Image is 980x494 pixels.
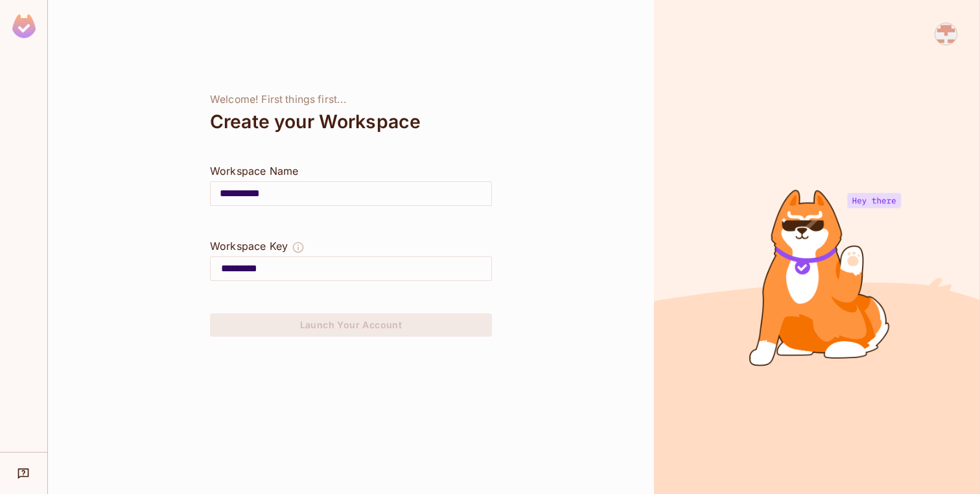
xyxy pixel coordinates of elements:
img: jeswin.pius@kantar.com [935,23,957,45]
div: Workspace Key [210,238,288,254]
button: Launch Your Account [210,313,492,337]
button: The Workspace Key is unique, and serves as the identifier of your workspace. [292,238,305,256]
div: Welcome! First things first... [210,93,492,106]
div: Workspace Name [210,163,492,179]
div: Create your Workspace [210,106,492,137]
div: Help & Updates [9,460,38,486]
img: SReyMgAAAABJRU5ErkJggg== [12,14,36,38]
